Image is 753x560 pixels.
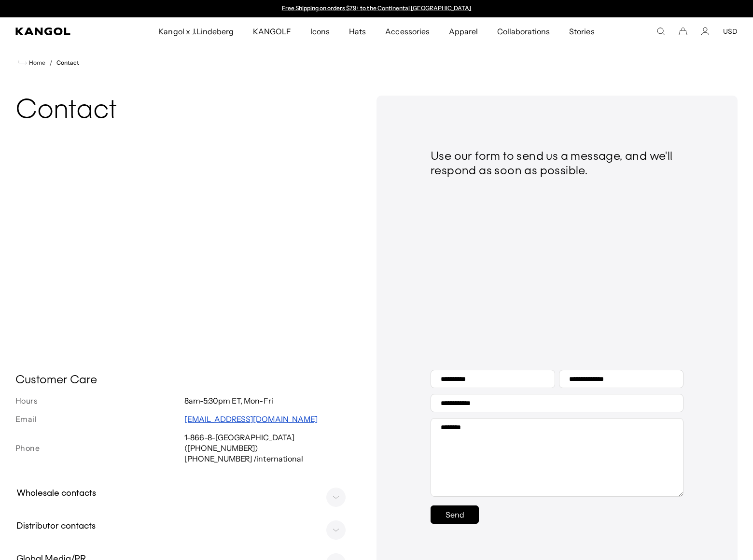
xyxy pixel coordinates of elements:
[277,5,476,13] div: 1 of 2
[45,57,53,69] li: /
[15,373,353,388] h2: Customer Care
[15,28,104,35] a: Kangol
[431,150,683,179] h3: Use our form to send us a message, and we'll respond as soon as possible.
[15,395,184,406] h3: Hours
[12,520,100,533] h3: Distributor contacts
[243,17,301,45] a: KANGOLF
[149,17,243,45] a: Kangol x J.Lindeberg
[701,27,710,36] a: Account
[18,58,45,67] a: Home
[569,17,594,45] span: Stories
[56,59,79,66] a: Contact
[376,17,439,45] a: Accessories
[277,5,476,13] slideshow-component: Announcement bar
[253,17,291,45] span: KANGOLF
[723,27,738,36] button: USD
[488,17,559,45] a: Collaborations
[679,27,687,36] button: Cart
[27,59,45,66] span: Home
[15,96,353,126] h1: Contact
[439,17,488,45] a: Apparel
[184,395,353,406] p: 8am-5:30pm ET, Mon-Fri
[385,17,429,45] span: Accessories
[656,27,665,36] summary: Search here
[184,414,318,424] a: [EMAIL_ADDRESS][DOMAIN_NAME]
[559,17,604,45] a: Stories
[282,4,472,12] a: Free Shipping on orders $79+ to the Continental [GEOGRAPHIC_DATA]
[431,505,479,524] button: Send
[184,453,353,464] p: [PHONE_NUMBER] /international
[12,487,101,501] h3: Wholesale contacts
[301,17,339,45] a: Icons
[12,512,357,541] summary: Distributor contacts
[15,443,184,453] h3: Phone
[15,414,184,424] h3: Email
[158,17,234,45] span: Kangol x J.Lindeberg
[310,17,330,45] span: Icons
[277,5,476,13] div: Announcement
[349,17,366,45] span: Hats
[184,432,353,453] p: 1-866-8-[GEOGRAPHIC_DATA] ([PHONE_NUMBER])
[449,17,478,45] span: Apparel
[12,479,357,508] summary: Wholesale contacts
[339,17,376,45] a: Hats
[497,17,550,45] span: Collaborations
